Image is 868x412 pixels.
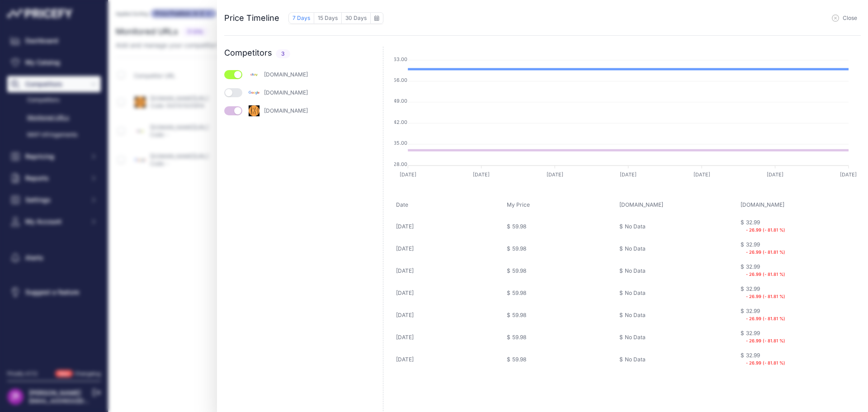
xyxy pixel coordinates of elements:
[507,245,510,252] div: $
[746,330,785,345] div: 32.99
[393,77,407,83] tspan: 56.00
[619,289,623,297] div: $
[396,334,414,341] div: [DATE]
[746,285,785,300] div: 32.99
[264,71,329,78] div: [DOMAIN_NAME]
[746,308,785,322] div: 32.99
[746,250,785,255] small: - 26.99 (- 81.81 %)
[393,119,407,125] tspan: 42.00
[840,171,857,178] tspan: [DATE]
[619,201,663,208] span: [DOMAIN_NAME]
[507,356,510,363] div: $
[507,267,510,275] div: $
[620,171,637,178] tspan: [DATE]
[512,267,526,275] div: 59.98
[288,12,314,24] button: 7 Days
[396,245,414,252] div: [DATE]
[619,267,623,275] div: $
[396,223,414,230] div: [DATE]
[746,263,785,278] div: 32.99
[507,312,510,319] div: $
[276,49,290,58] span: 3
[832,14,857,22] button: Close
[342,12,370,24] button: 30 Days
[314,12,342,24] button: 15 Days
[619,312,623,319] div: $
[767,171,783,178] tspan: [DATE]
[746,338,785,343] small: - 26.99 (- 81.81 %)
[393,140,407,146] tspan: 35.00
[625,245,646,252] div: No Data
[224,47,383,59] h2: Competitors
[741,330,744,345] div: $
[507,223,510,230] div: $
[393,56,407,62] tspan: 63.00
[741,285,744,300] div: $
[625,334,646,341] div: No Data
[625,267,646,275] div: No Data
[843,14,857,22] span: Close
[507,334,510,341] div: $
[746,360,785,365] small: - 26.99 (- 81.81 %)
[396,356,414,363] div: [DATE]
[746,352,785,367] div: 32.99
[746,316,785,321] small: - 26.99 (- 81.81 %)
[507,201,530,208] span: My Price
[512,289,526,297] div: 59.98
[619,356,623,363] div: $
[400,171,416,178] tspan: [DATE]
[396,267,414,275] div: [DATE]
[393,98,407,104] tspan: 49.00
[746,294,785,299] small: - 26.99 (- 81.81 %)
[619,223,623,230] div: $
[512,312,526,319] div: 59.98
[746,227,785,232] small: - 26.99 (- 81.81 %)
[741,308,744,322] div: $
[547,171,563,178] tspan: [DATE]
[512,245,526,252] div: 59.98
[393,161,407,167] tspan: 28.00
[746,241,785,256] div: 32.99
[746,219,785,234] div: 32.99
[264,89,329,96] div: [DOMAIN_NAME]
[625,312,646,319] div: No Data
[512,223,526,230] div: 59.98
[741,263,744,278] div: $
[746,272,785,277] small: - 26.99 (- 81.81 %)
[693,171,710,178] tspan: [DATE]
[396,201,408,208] span: Date
[625,223,646,230] div: No Data
[224,12,279,24] div: Price Timeline
[625,356,646,363] div: No Data
[396,289,414,297] div: [DATE]
[512,356,526,363] div: 59.98
[473,171,490,178] tspan: [DATE]
[512,334,526,341] div: 59.98
[741,241,744,256] div: $
[741,201,784,208] span: [DOMAIN_NAME]
[264,107,329,114] div: [DOMAIN_NAME]
[619,245,623,252] div: $
[396,312,414,319] div: [DATE]
[507,289,510,297] div: $
[741,219,744,234] div: $
[619,334,623,341] div: $
[625,289,646,297] div: No Data
[741,352,744,367] div: $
